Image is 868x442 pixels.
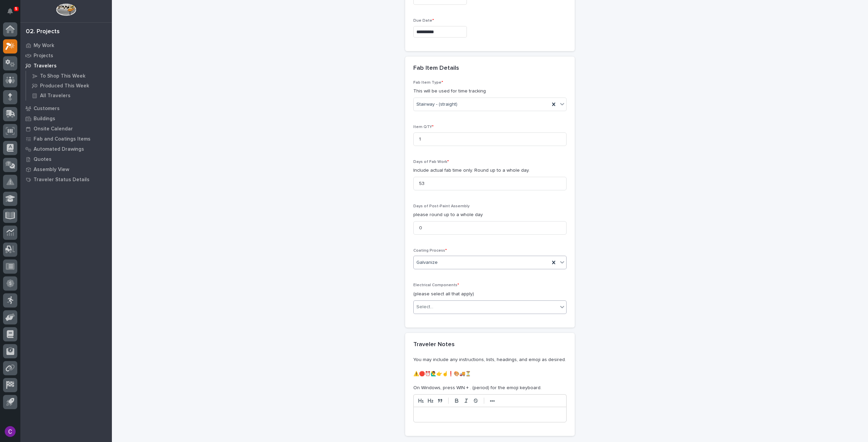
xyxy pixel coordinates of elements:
span: Electrical Components [413,283,459,287]
p: All Travelers [40,93,71,99]
a: Projects [20,50,112,61]
span: Fab Item Type [413,81,443,85]
span: Galvanize [416,259,438,266]
a: To Shop This Week [26,71,112,81]
a: Onsite Calendar [20,124,112,134]
p: Customers [34,106,60,112]
a: Automated Drawings [20,144,112,154]
p: Include actual fab time only. Round up to a whole day. [413,167,567,174]
a: Assembly View [20,164,112,174]
a: Travelers [20,61,112,71]
a: Customers [20,103,112,113]
a: Traveler Status Details [20,174,112,185]
p: Produced This Week [40,83,89,89]
div: 02. Projects [26,28,60,36]
a: Fab and Coatings Items [20,134,112,144]
span: Days of Fab Work [413,160,449,164]
p: Fab and Coatings Items [34,136,91,142]
p: Traveler Status Details [34,177,90,183]
p: This will be used for time tracking [413,88,567,95]
button: users-avatar [3,424,17,439]
p: Quotes [34,156,52,163]
p: Projects [34,53,53,59]
a: Buildings [20,113,112,124]
p: 5 [15,6,17,11]
div: Notifications5 [8,8,17,19]
a: Quotes [20,154,112,164]
p: You may include any instructions, lists, headings, and emoji as desired. ⚠️🛑⏰🙋‍♂️👉☝️❗🎨🚚⏳ On Windo... [413,356,567,392]
p: To Shop This Week [40,73,85,79]
a: My Work [20,40,112,50]
span: Item QTY [413,125,434,129]
button: ••• [488,397,497,405]
span: Stairway - (straight) [416,101,457,108]
div: Select... [416,303,433,311]
p: Buildings [34,116,55,122]
p: Travelers [34,63,57,69]
p: please round up to a whole day [413,211,567,218]
p: Onsite Calendar [34,126,73,132]
span: Days of Post-Paint Assembly [413,204,470,208]
img: Workspace Logo [56,3,76,16]
p: Automated Drawings [34,146,84,152]
span: Due Date [413,19,434,23]
a: All Travelers [26,91,112,100]
p: (please select all that apply) [413,291,567,298]
button: Notifications [3,4,17,18]
span: Coating Process [413,249,447,253]
a: Produced This Week [26,81,112,90]
strong: ••• [490,398,495,404]
p: Assembly View [34,167,69,173]
h2: Traveler Notes [413,341,455,349]
h2: Fab Item Details [413,65,459,72]
p: My Work [34,43,54,49]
